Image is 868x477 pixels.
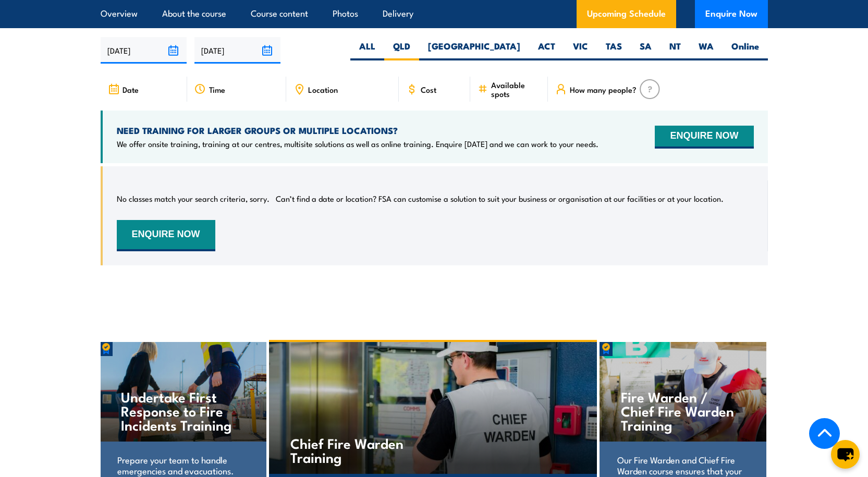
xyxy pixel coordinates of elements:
button: chat-button [831,440,860,469]
h4: Undertake First Response to Fire Incidents Training [121,389,244,432]
label: SA [631,40,661,60]
input: To date [194,37,280,64]
label: WA [690,40,723,60]
label: Online [723,40,768,60]
span: Available spots [491,80,541,98]
label: TAS [597,40,631,60]
p: We offer onsite training, training at our centres, multisite solutions as well as online training... [117,139,598,149]
span: Location [308,85,338,94]
h4: Fire Warden / Chief Fire Warden Training [621,389,744,432]
h4: NEED TRAINING FOR LARGER GROUPS OR MULTIPLE LOCATIONS? [117,125,598,136]
label: ALL [350,40,384,60]
label: QLD [384,40,419,60]
span: How many people? [570,85,637,94]
p: No classes match your search criteria, sorry. [117,193,270,204]
label: NT [661,40,690,60]
p: Can’t find a date or location? FSA can customise a solution to suit your business or organisation... [276,193,724,204]
button: ENQUIRE NOW [117,220,215,251]
input: From date [101,37,187,64]
label: VIC [564,40,597,60]
h4: Chief Fire Warden Training [290,436,413,464]
span: Date [123,85,139,94]
span: Time [209,85,225,94]
span: Cost [421,85,436,94]
button: ENQUIRE NOW [655,126,753,149]
label: ACT [529,40,564,60]
label: [GEOGRAPHIC_DATA] [419,40,529,60]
